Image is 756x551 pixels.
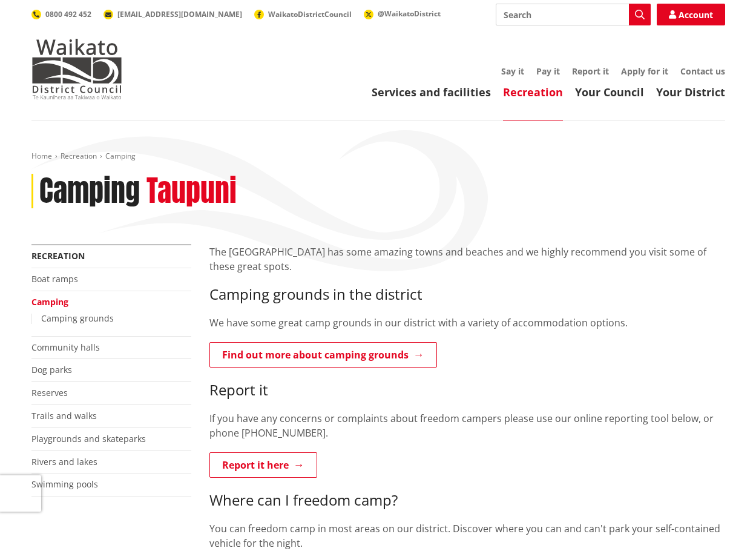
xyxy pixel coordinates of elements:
span: WaikatoDistrictCouncil [268,9,352,19]
p: If you have any concerns or complaints about freedom campers please use our online reporting tool... [209,411,725,440]
a: Report it here [209,452,317,478]
img: Waikato District Council - Te Kaunihera aa Takiwaa o Waikato [31,39,122,99]
a: Your District [656,85,725,99]
p: We have some great camp grounds in our district with a variety of accommodation options. [209,315,725,330]
a: Find out more about camping grounds [209,342,437,368]
a: [EMAIL_ADDRESS][DOMAIN_NAME] [104,9,242,19]
h3: Where can I freedom camp? [209,492,725,509]
span: 0800 492 452 [45,9,91,19]
a: WaikatoDistrictCouncil [254,9,352,19]
h3: Camping grounds in the district [209,286,725,303]
a: Pay it [536,65,560,77]
a: @WaikatoDistrict [364,8,441,19]
a: Playgrounds and skateparks [31,433,146,444]
span: @WaikatoDistrict [378,8,441,19]
a: Reserves [31,387,68,398]
a: Contact us [680,65,725,77]
input: Search input [496,4,651,25]
h3: Report it [209,381,725,399]
a: Report it [572,65,609,77]
a: Your Council [575,85,644,99]
a: Account [657,4,725,25]
a: 0800 492 452 [31,9,91,19]
span: [EMAIL_ADDRESS][DOMAIN_NAME] [117,9,242,19]
span: Camping [105,151,136,161]
a: Recreation [503,85,563,99]
a: Trails and walks [31,410,97,421]
a: Services and facilities [372,85,491,99]
p: You can freedom camp in most areas on our district. Discover where you can and can't park your se... [209,521,725,550]
h2: Taupuni [146,174,237,209]
a: Community halls [31,341,100,353]
a: Swimming pools [31,478,98,490]
h1: Camping [39,174,140,209]
a: Say it [501,65,524,77]
p: The [GEOGRAPHIC_DATA] has some amazing towns and beaches and we highly recommend you visit some o... [209,245,725,274]
a: Recreation [61,151,97,161]
a: Home [31,151,52,161]
a: Boat ramps [31,273,78,285]
a: Rivers and lakes [31,456,97,467]
a: Camping grounds [41,312,114,324]
a: Camping [31,296,68,308]
a: Recreation [31,250,85,262]
nav: breadcrumb [31,151,725,162]
a: Apply for it [621,65,668,77]
a: Dog parks [31,364,72,375]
